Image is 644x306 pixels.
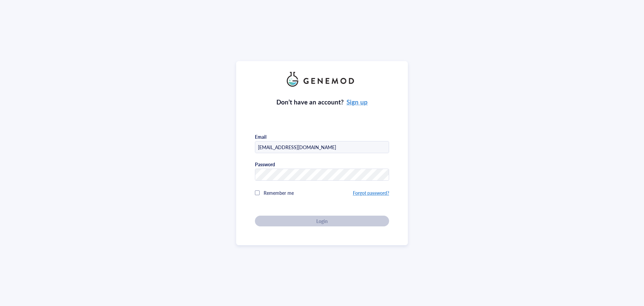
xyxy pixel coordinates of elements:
span: Remember me [264,189,294,196]
div: Password [255,161,275,167]
div: Don’t have an account? [276,97,368,107]
div: Email [255,134,266,140]
a: Forgot password? [353,189,389,196]
a: Sign up [346,97,368,106]
img: genemod_logo_light-BcqUzbGq.png [287,72,357,87]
